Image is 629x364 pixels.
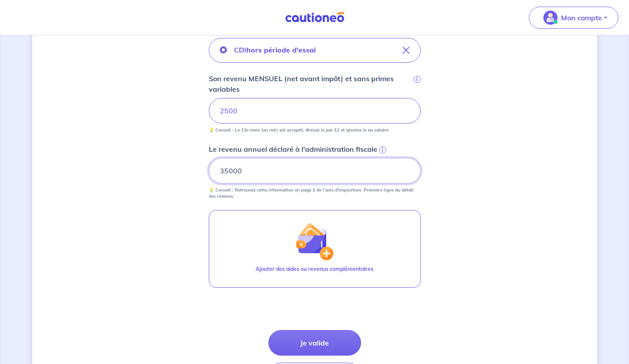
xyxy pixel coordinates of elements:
button: Je valide [268,330,361,356]
img: Cautioneo [282,12,348,23]
p: 💡 Conseil : Retrouvez cette information en page 2 de l’avis d'imposition. Première ligne du détai... [209,187,421,199]
p: CDI [234,45,316,55]
p: Le revenu annuel déclaré à l'administration fiscale [209,144,377,154]
button: illu_account_valid_menu.svgMon compte [529,7,618,29]
strong: hors période d'essai [246,45,316,54]
p: Ajouter des aides ou revenus complémentaires [256,265,373,273]
input: Ex : 1 500 € net/mois [209,98,421,124]
img: illu_wallet.svg [295,222,333,260]
img: illu_account_valid_menu.svg [543,11,557,25]
button: illu_wallet.svgAjouter des aides ou revenus complémentaires [209,210,421,288]
p: 💡 Conseil : Le 13e mois (en net) est accepté, divisez le par 12 et ajoutez le au salaire [209,127,388,133]
input: 20000€ [209,158,421,184]
button: CDIhors période d'essai [209,38,421,63]
p: Son revenu MENSUEL (net avant impôt) et sans primes variables [209,73,412,94]
span: i [379,146,386,154]
p: Mon compte [561,12,602,23]
span: i [414,76,421,83]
